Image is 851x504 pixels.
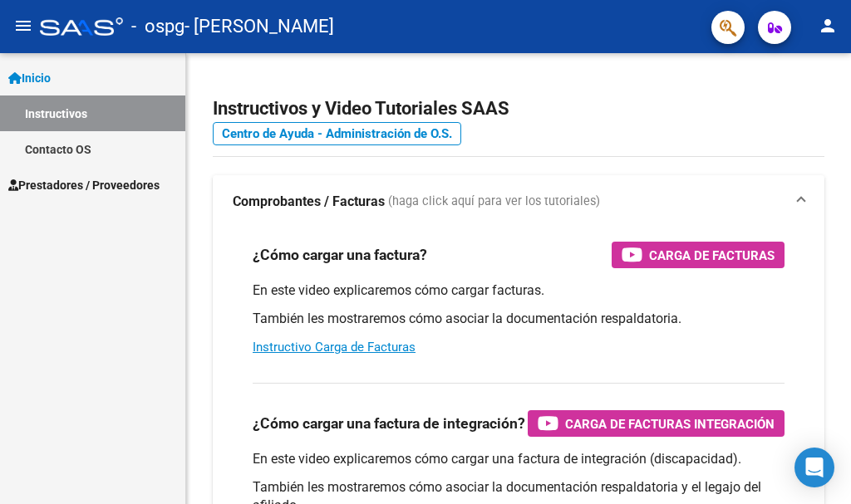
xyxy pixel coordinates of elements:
h3: ¿Cómo cargar una factura de integración? [253,412,525,435]
a: Instructivo Carga de Facturas [253,340,416,355]
span: - [PERSON_NAME] [184,8,334,45]
span: Inicio [8,69,51,87]
mat-expansion-panel-header: Comprobantes / Facturas (haga click aquí para ver los tutoriales) [213,175,824,228]
a: Centro de Ayuda - Administración de O.S. [213,122,461,145]
h2: Instructivos y Video Tutoriales SAAS [213,93,824,125]
strong: Comprobantes / Facturas [233,193,385,211]
button: Carga de Facturas [612,242,785,268]
div: Open Intercom Messenger [794,448,834,487]
h3: ¿Cómo cargar una factura? [253,243,427,267]
span: Prestadores / Proveedores [8,176,160,194]
mat-icon: menu [13,16,33,36]
p: En este video explicaremos cómo cargar facturas. [253,281,785,300]
span: - ospg [131,8,184,45]
span: Carga de Facturas Integración [565,413,775,434]
span: (haga click aquí para ver los tutoriales) [388,193,600,211]
p: En este video explicaremos cómo cargar una factura de integración (discapacidad). [253,450,785,468]
p: También les mostraremos cómo asociar la documentación respaldatoria. [253,310,785,328]
mat-icon: person [818,16,838,36]
span: Carga de Facturas [649,245,775,266]
button: Carga de Facturas Integración [528,410,785,437]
